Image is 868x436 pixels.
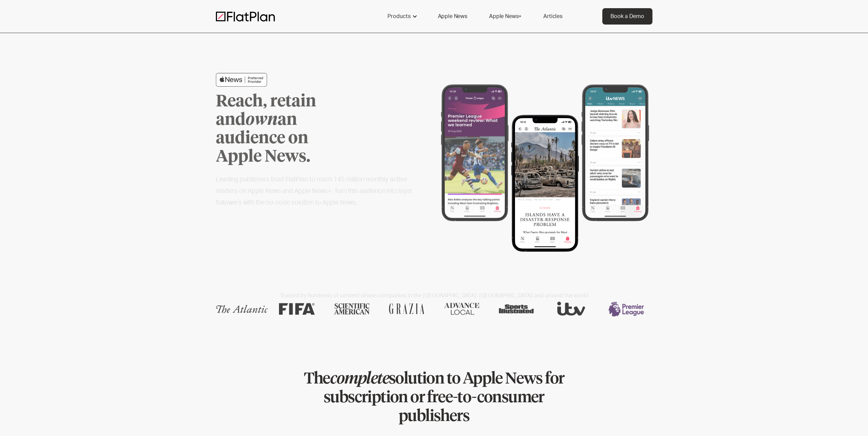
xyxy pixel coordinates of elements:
a: Articles [535,8,571,25]
em: complete [330,371,389,387]
em: own [246,112,278,128]
div: Book a Demo [610,12,644,20]
div: Products [379,8,424,25]
h2: Leading publishers trust FlatPlan to reach 145 million monthly active readers on Apple News and A... [216,174,412,209]
h1: The solution to Apple News for subscription or free-to-consumer publishers [288,370,580,426]
a: Apple News [430,8,475,25]
h2: Trusted by hundreds of content-driven companies in the [GEOGRAPHIC_DATA], [GEOGRAPHIC_DATA] and a... [216,292,652,299]
a: Book a Demo [602,8,652,25]
h1: Reach, retain and an audience on Apple News. [216,92,356,166]
div: Products [387,12,411,20]
a: Apple News+ [481,8,530,25]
